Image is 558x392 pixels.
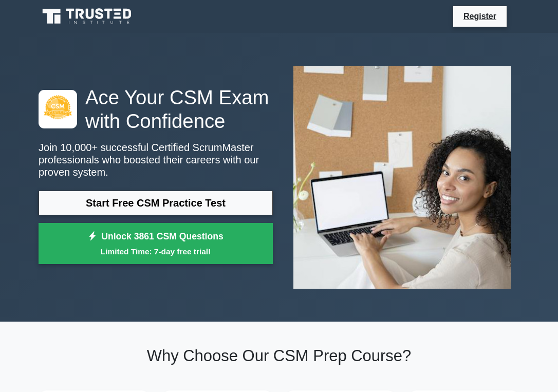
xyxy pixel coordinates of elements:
[39,223,273,264] a: Unlock 3861 CSM QuestionsLimited Time: 7-day free trial!
[39,191,273,215] a: Start Free CSM Practice Test
[39,141,273,178] p: Join 10,000+ successful Certified ScrumMaster professionals who boosted their careers with our pr...
[457,10,503,23] a: Register
[51,246,260,257] small: Limited Time: 7-day free trial!
[39,86,273,133] h1: Ace Your CSM Exam with Confidence
[39,346,519,365] h2: Why Choose Our CSM Prep Course?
